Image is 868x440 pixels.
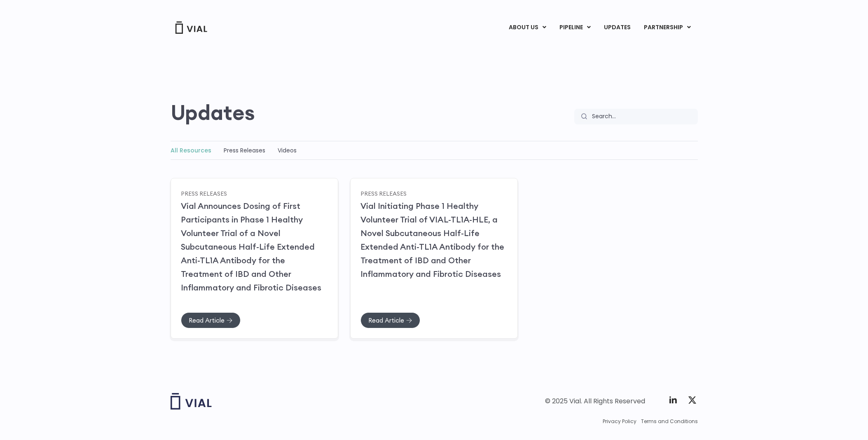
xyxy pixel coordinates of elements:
a: Vial Initiating Phase 1 Healthy Volunteer Trial of VIAL-TL1A-HLE, a Novel Subcutaneous Half-Life ... [360,201,504,279]
a: All Resources [171,146,211,154]
a: Videos [278,146,297,154]
a: Read Article [360,312,420,328]
a: Press Releases [224,146,265,154]
a: Terms and Conditions [641,418,698,425]
a: Press Releases [360,190,407,197]
a: PIPELINEMenu Toggle [553,21,597,35]
a: UPDATES [597,21,637,35]
input: Search... [587,109,698,124]
a: Vial Announces Dosing of First Participants in Phase 1 Healthy Volunteer Trial of a Novel Subcuta... [181,201,321,293]
img: Vial Logo [175,21,208,34]
a: ABOUT USMenu Toggle [502,21,552,35]
img: Vial logo wih "Vial" spelled out [171,393,212,410]
h2: Updates [171,101,255,124]
div: © 2025 Vial. All Rights Reserved [545,397,645,406]
a: PARTNERSHIPMenu Toggle [637,21,697,35]
a: Press Releases [181,190,227,197]
span: Read Article [189,317,225,323]
a: Read Article [181,312,241,328]
a: Privacy Policy [603,418,636,425]
span: Read Article [368,317,404,323]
